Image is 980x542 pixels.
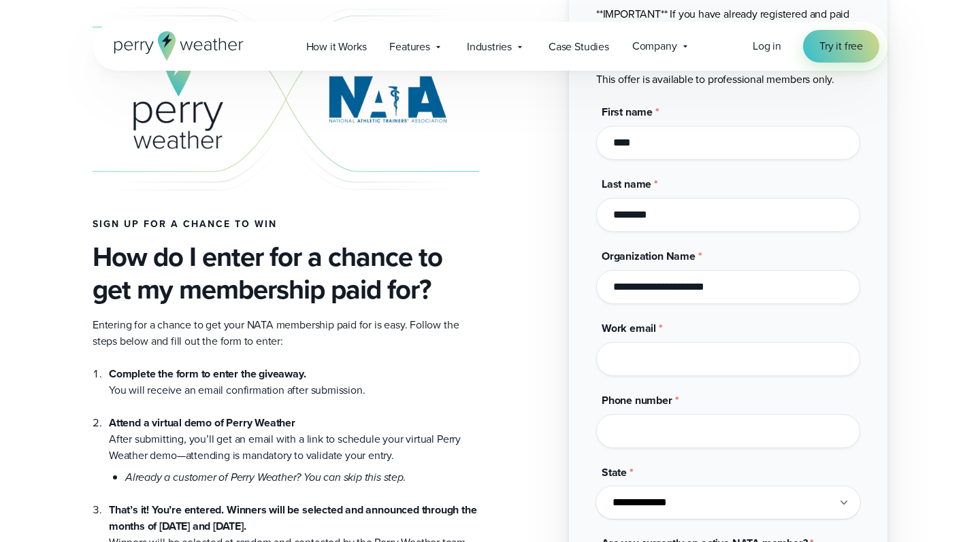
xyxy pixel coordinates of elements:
span: Try it free [819,38,863,54]
span: Features [389,39,430,55]
a: Case Studies [537,33,621,61]
p: Entering for a chance to get your NATA membership paid for is easy. Follow the steps below and fi... [93,317,479,350]
li: After submitting, you’ll get an email with a link to schedule your virtual Perry Weather demo—att... [109,399,479,486]
span: Company [632,38,677,54]
span: Log in [753,38,781,54]
span: Phone number [602,392,672,408]
span: State [602,464,627,480]
h4: Sign up for a chance to win [93,219,479,230]
span: First name [602,104,653,120]
a: Log in [753,38,781,54]
span: Work email [602,320,656,336]
li: You will receive an email confirmation after submission. [109,366,479,399]
h3: How do I enter for a chance to get my membership paid for? [93,241,479,306]
span: Last name [602,176,651,192]
a: How it Works [295,33,378,61]
span: Industries [467,39,512,55]
span: How it Works [306,39,367,55]
a: Try it free [803,30,879,63]
strong: Complete the form to enter the giveaway. [109,366,306,382]
em: Already a customer of Perry Weather? You can skip this step. [125,469,406,485]
span: Organization Name [602,248,696,264]
strong: That’s it! You’re entered. Winners will be selected and announced through the months of [DATE] an... [109,502,477,534]
strong: Attend a virtual demo of Perry Weather [109,415,295,430]
span: Case Studies [549,39,609,55]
